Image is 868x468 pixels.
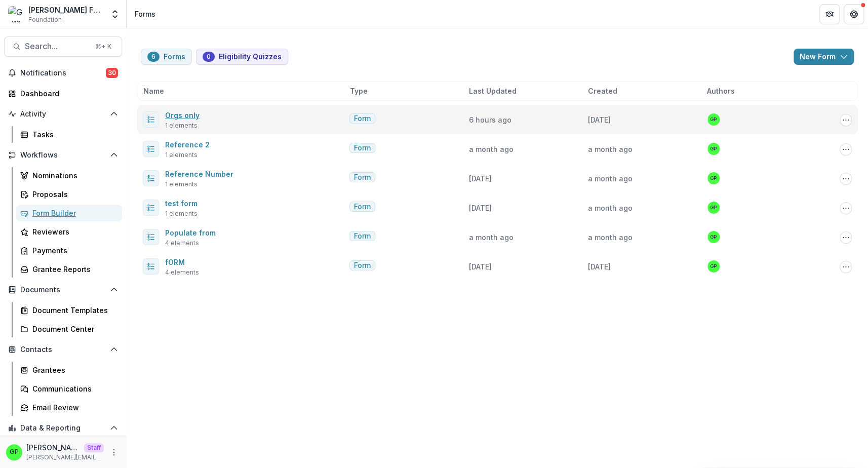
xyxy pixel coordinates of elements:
[165,121,198,130] span: 1 elements
[16,362,122,378] a: Grantees
[143,86,164,96] span: Name
[354,203,371,211] span: Form
[710,235,717,240] div: Griffin Perry
[32,383,114,394] div: Communications
[16,126,122,143] a: Tasks
[32,402,114,413] div: Email Review
[707,86,735,96] span: Authors
[32,189,114,200] div: Proposals
[840,143,852,155] button: Options
[4,341,122,358] button: Open Contacts
[165,268,199,277] span: 4 elements
[16,167,122,184] a: Nominations
[710,205,717,210] div: Griffin Perry
[469,115,511,124] span: 6 hours ago
[32,170,114,181] div: Nominations
[710,264,717,269] div: Griffin Perry
[196,49,288,65] button: Eligibility Quizzes
[354,114,371,123] span: Form
[4,420,122,436] button: Open Data & Reporting
[354,173,371,182] span: Form
[354,144,371,152] span: Form
[710,146,717,151] div: Griffin Perry
[16,380,122,397] a: Communications
[4,147,122,163] button: Open Workflows
[819,4,840,24] button: Partners
[16,302,122,319] a: Document Templates
[26,453,104,462] p: [PERSON_NAME][EMAIL_ADDRESS][DOMAIN_NAME]
[32,129,114,140] div: Tasks
[20,110,106,119] span: Activity
[28,5,104,15] div: [PERSON_NAME] Foundation
[588,174,633,183] span: a month ago
[32,305,114,316] div: Document Templates
[28,15,62,24] span: Foundation
[16,186,122,203] a: Proposals
[588,204,633,212] span: a month ago
[840,114,852,126] button: Options
[469,145,514,153] span: a month ago
[25,42,89,51] span: Search...
[469,262,492,271] span: [DATE]
[350,86,368,96] span: Type
[710,117,717,122] div: Griffin Perry
[20,151,106,160] span: Workflows
[588,262,611,271] span: [DATE]
[469,174,492,183] span: [DATE]
[588,233,633,242] span: a month ago
[165,150,198,160] span: 1 elements
[20,69,106,77] span: Notifications
[165,258,185,266] a: fORM
[588,115,611,124] span: [DATE]
[4,36,122,57] button: Search...
[93,41,113,52] div: ⌘ + K
[16,399,122,416] a: Email Review
[106,68,118,78] span: 30
[108,4,122,24] button: Open entity switcher
[207,53,211,60] span: 0
[20,88,114,99] div: Dashboard
[165,140,210,149] a: Reference 2
[469,204,492,212] span: [DATE]
[16,261,122,278] a: Grantee Reports
[165,111,200,120] a: Orgs only
[469,233,514,242] span: a month ago
[840,202,852,214] button: Options
[844,4,864,24] button: Get Help
[141,49,192,65] button: Forms
[588,145,633,153] span: a month ago
[794,49,854,65] button: New Form
[32,226,114,237] div: Reviewers
[32,365,114,375] div: Grantees
[32,324,114,334] div: Document Center
[32,264,114,275] div: Grantee Reports
[354,261,371,270] span: Form
[20,345,106,354] span: Contacts
[165,180,198,189] span: 1 elements
[840,261,852,273] button: Options
[4,85,122,102] a: Dashboard
[840,231,852,244] button: Options
[16,242,122,259] a: Payments
[165,170,233,178] a: Reference Number
[131,7,160,21] nav: breadcrumb
[840,173,852,185] button: Options
[4,282,122,298] button: Open Documents
[135,9,155,19] div: Forms
[32,208,114,218] div: Form Builder
[10,449,19,455] div: Griffin Perry
[20,424,106,433] span: Data & Reporting
[26,442,80,453] p: [PERSON_NAME]
[469,86,517,96] span: Last Updated
[151,53,155,60] span: 6
[16,321,122,337] a: Document Center
[16,205,122,221] a: Form Builder
[710,176,717,181] div: Griffin Perry
[84,443,104,452] p: Staff
[108,446,120,458] button: More
[165,209,198,218] span: 1 elements
[165,199,198,208] a: test form
[4,65,122,81] button: Notifications30
[16,223,122,240] a: Reviewers
[588,86,617,96] span: Created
